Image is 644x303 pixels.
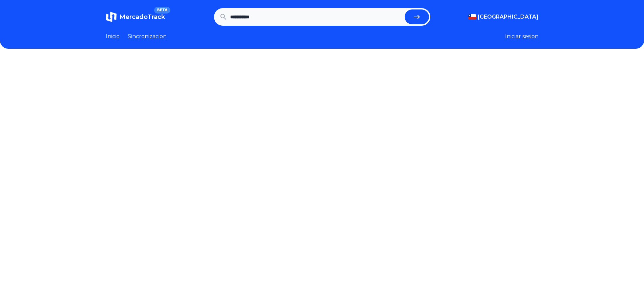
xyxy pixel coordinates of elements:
span: [GEOGRAPHIC_DATA] [478,13,539,21]
span: MercadoTrack [119,13,165,21]
img: MercadoTrack [106,11,117,22]
button: [GEOGRAPHIC_DATA] [468,13,539,21]
a: Sincronizacion [128,32,167,41]
a: Inicio [106,32,120,41]
img: Chile [468,14,476,20]
a: MercadoTrackBETA [106,11,165,22]
button: Iniciar sesion [505,32,539,41]
span: BETA [154,7,170,14]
